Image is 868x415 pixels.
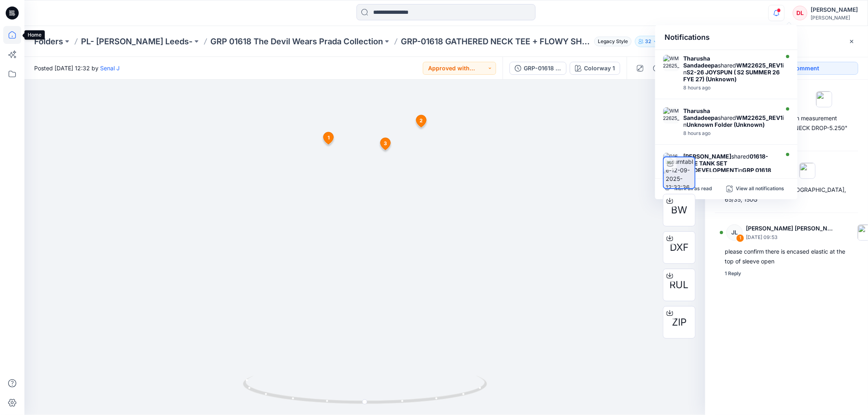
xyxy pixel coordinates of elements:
span: ZIP [672,315,687,330]
img: WM22625_REV1 [663,55,680,71]
div: Wednesday, September 17, 2025 05:16 [684,85,785,91]
div: [PERSON_NAME] [811,5,858,15]
div: please confirm there is encased elastic at the top of sleeve open [725,247,848,266]
div: Wednesday, September 17, 2025 05:14 [684,130,785,136]
a: Folders [34,36,63,47]
span: DXF [670,240,689,255]
strong: Unknown Folder (Unknown) [687,121,765,128]
img: WM22625_REV1 [663,107,680,124]
strong: S2-26 JOYSPUN ( S2 SUMMER 26 FYE 27) (Unknown) [684,69,780,83]
a: Senal J [100,65,120,72]
div: shared in [684,153,777,187]
button: Details [650,62,663,75]
div: shared in [684,107,785,128]
div: [PERSON_NAME] [811,15,858,21]
div: 1 Reply [725,269,741,278]
div: GRP-01618 GATHERED NECK TEE + FLOWY SHORT_DEVELOPMENT [524,64,561,73]
button: Legacy Style [591,36,632,47]
button: 32 [635,36,661,47]
button: Colorway 1 [570,62,620,75]
p: 32 [645,37,651,46]
img: eyJhbGciOiJIUzI1NiIsImtpZCI6IjAiLCJzbHQiOiJzZXMiLCJ0eXAiOiJKV1QifQ.eyJkYXRhIjp7InR5cGUiOiJzdG9yYW... [296,65,434,415]
a: GRP 01618 The Devil Wears Prada Collection [210,36,383,47]
img: turntable-12-09-2025-12:32:36 [666,157,695,188]
span: Posted [DATE] 12:32 by [34,64,120,72]
strong: Tharusha Sandadeepa [684,55,718,69]
strong: [PERSON_NAME] [684,153,732,160]
span: Legacy Style [594,37,632,46]
p: [DATE] 09:53 [746,233,835,241]
strong: 01618-LACE TANK SET V2_DEVELOPMENT [684,153,769,174]
strong: WM22625_REV1 [737,62,783,69]
strong: WM22625_REV1 [737,114,783,121]
p: [PERSON_NAME] [PERSON_NAME] [746,224,835,233]
strong: Tharusha Sandadeepa [684,107,718,121]
div: 1 [736,234,744,242]
div: shared in [684,55,785,83]
p: GRP-01618 GATHERED NECK TEE + FLOWY SHORT_DEVELOPMENT [401,36,591,47]
a: PL- [PERSON_NAME] Leeds- [81,36,192,47]
p: View all notifications [736,185,785,193]
p: Mark all as read [675,185,712,193]
div: Notifications [655,25,798,50]
button: GRP-01618 GATHERED NECK TEE + FLOWY SHORT_DEVELOPMENT [509,62,566,75]
div: DL [793,6,807,20]
div: Colorway 1 [584,64,615,73]
div: JL [726,224,743,241]
span: RUL [670,278,689,292]
span: BW [671,203,687,217]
